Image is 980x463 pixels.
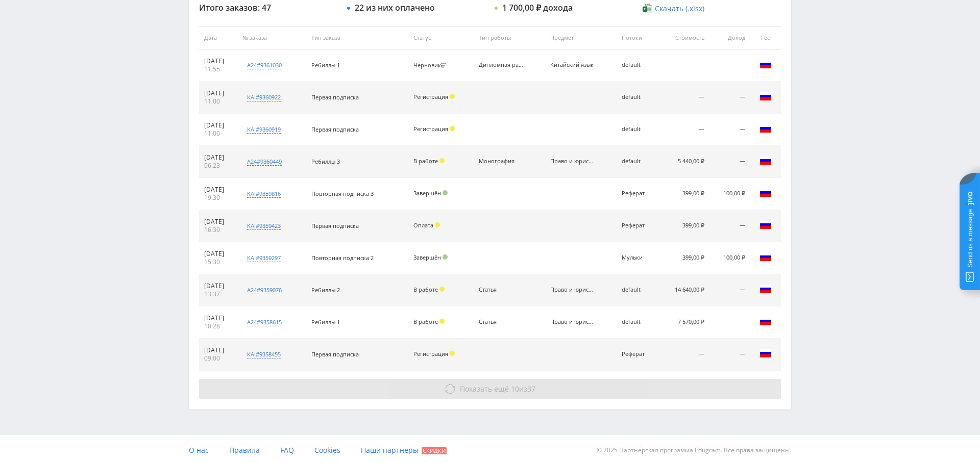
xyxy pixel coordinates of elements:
[643,4,704,14] a: Скачать (.xlsx)
[550,319,596,325] div: Право и юриспруденция
[709,146,750,178] td: —
[413,189,441,197] span: Завершён
[204,354,232,363] div: 09:00
[450,351,455,356] span: Холд
[450,94,455,99] span: Холд
[355,3,435,12] div: 22 из них оплачено
[479,287,525,293] div: Статья
[622,222,654,229] div: Реферат
[237,27,306,49] th: № заказа
[622,62,654,68] div: default
[311,318,340,326] span: Ребиллы 1
[204,121,232,130] div: [DATE]
[361,445,419,455] span: Наши партнеры
[422,447,447,454] span: Скидки
[759,315,772,327] img: rus.png
[314,445,340,455] span: Cookies
[247,61,282,69] div: a24#9361030
[622,351,654,357] div: Реферат
[659,49,709,82] td: —
[709,242,750,274] td: 100,00 ₽
[759,251,772,263] img: rus.png
[204,130,232,138] div: 11:00
[759,219,772,231] img: rus.png
[204,322,232,330] div: 10:28
[443,254,448,260] span: Подтвержден
[443,190,448,195] span: Подтвержден
[204,346,232,354] div: [DATE]
[413,93,448,100] span: Регистрация
[759,58,772,70] img: rus.png
[435,222,440,227] span: Холд
[659,339,709,371] td: —
[479,62,525,68] div: Дипломная работа
[659,242,709,274] td: 399,00 ₽
[502,3,573,12] div: 1 700,00 ₽ дохода
[659,27,709,49] th: Стоимость
[622,190,654,197] div: Реферат
[527,384,535,394] span: 37
[550,158,596,165] div: Право и юриспруденция
[311,222,359,229] span: Первая подписка
[759,90,772,102] img: rus.png
[311,93,359,101] span: Первая подписка
[622,319,654,325] div: default
[199,27,237,49] th: Дата
[311,254,374,262] span: Повторная подписка 2
[759,347,772,359] img: rus.png
[204,250,232,258] div: [DATE]
[204,153,232,162] div: [DATE]
[622,126,654,133] div: default
[474,27,545,49] th: Тип работы
[204,162,232,170] div: 06:23
[759,187,772,199] img: rus.png
[247,222,281,230] div: kai#9359423
[199,3,337,12] div: Итого заказов: 47
[229,445,260,455] span: Правила
[479,158,525,165] div: Монография
[709,210,750,242] td: —
[622,94,654,100] div: default
[247,350,281,358] div: kai#9358455
[550,62,596,68] div: Китайский язык
[659,82,709,114] td: —
[204,194,232,202] div: 19:30
[247,286,282,294] div: a24#9359076
[311,286,340,294] span: Ребиллы 2
[550,287,596,293] div: Право и юриспруденция
[439,319,445,324] span: Холд
[439,158,445,163] span: Холд
[408,27,474,49] th: Статус
[750,27,781,49] th: Гео
[311,190,374,197] span: Повторная подписка 3
[204,57,232,65] div: [DATE]
[204,89,232,97] div: [DATE]
[709,114,750,146] td: —
[204,186,232,194] div: [DATE]
[204,258,232,266] div: 15:30
[659,114,709,146] td: —
[511,384,519,394] span: 10
[413,318,438,325] span: В работе
[204,65,232,73] div: 11:55
[659,146,709,178] td: 5 440,00 ₽
[709,274,750,306] td: —
[413,350,448,357] span: Регистрация
[306,27,408,49] th: Тип заказа
[759,122,772,135] img: rus.png
[622,254,654,261] div: Мульки
[759,155,772,167] img: rus.png
[709,339,750,371] td: —
[622,287,654,293] div: default
[413,286,438,293] span: В работе
[709,27,750,49] th: Доход
[439,287,445,292] span: Холд
[759,283,772,295] img: rus.png
[247,254,281,262] div: kai#9359297
[204,290,232,298] div: 13:37
[709,306,750,339] td: —
[204,97,232,106] div: 11:00
[659,306,709,339] td: 7 570,00 ₽
[413,253,441,261] span: Завершён
[247,190,281,198] div: kai#9359816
